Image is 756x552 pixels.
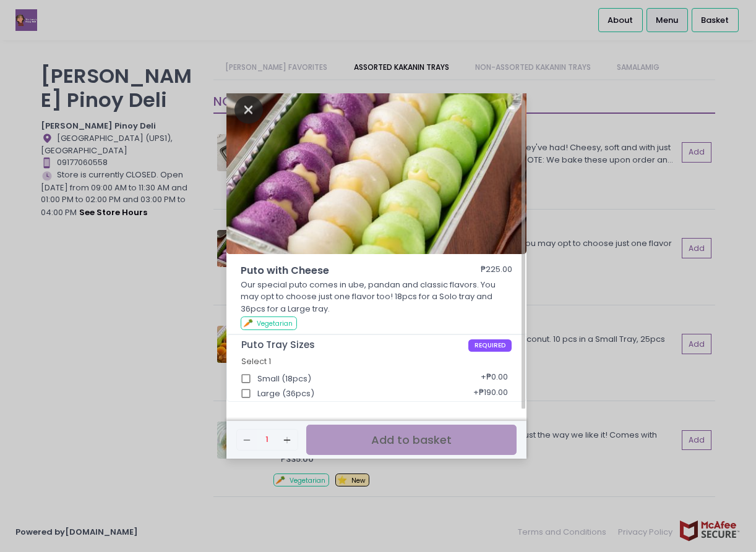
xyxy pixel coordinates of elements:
[468,339,512,352] span: REQUIRED
[469,382,512,406] div: + ₱190.00
[234,103,263,115] button: Close
[241,339,468,350] span: Puto Tray Sizes
[226,87,526,255] img: Puto with Cheese
[241,279,513,315] p: Our special puto comes in ube, pandan and classic flavors. You may opt to choose just one flavor ...
[257,319,293,328] span: Vegetarian
[241,356,271,367] span: Select 1
[241,263,445,278] span: Puto with Cheese
[306,425,517,455] button: Add to basket
[481,263,512,278] div: ₱225.00
[243,317,253,329] span: 🥕
[476,367,512,391] div: + ₱0.00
